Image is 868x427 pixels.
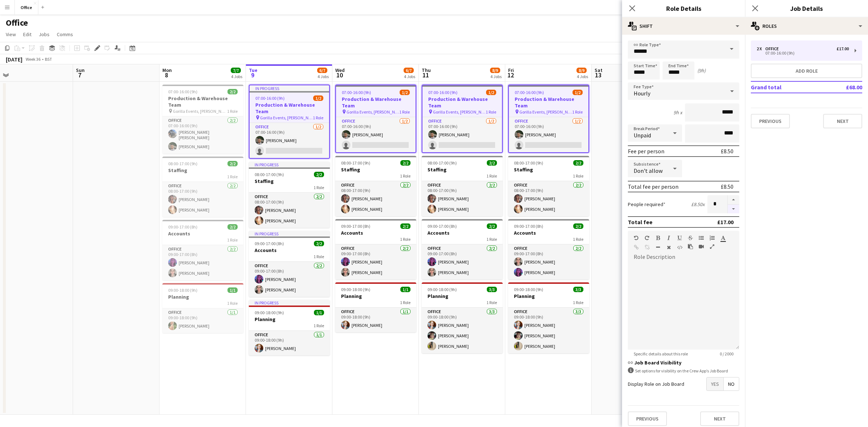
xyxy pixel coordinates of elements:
span: 09:00-17:00 (8h) [255,241,284,246]
span: 1 Role [400,300,410,305]
span: Comms [57,31,73,38]
app-card-role: Office1/109:00-18:00 (9h)[PERSON_NAME] [249,331,330,355]
span: Tue [249,67,258,73]
button: Add role [751,64,862,78]
div: In progress [249,300,330,306]
span: 7 [75,71,85,79]
span: 2/2 [400,160,410,166]
app-card-role: Office1/207:00-16:00 (9h)[PERSON_NAME] [509,117,588,152]
span: 1 Role [486,300,497,305]
span: 09:00-17:00 (8h) [427,223,457,229]
span: Gorilla Events, [PERSON_NAME][GEOGRAPHIC_DATA], [GEOGRAPHIC_DATA], [GEOGRAPHIC_DATA] [519,109,572,115]
span: 1/1 [227,287,238,293]
div: £8.50 [721,183,733,190]
span: Unpaid [634,132,651,139]
app-job-card: In progress08:00-17:00 (9h)2/2Staffing1 RoleOffice2/208:00-17:00 (9h)[PERSON_NAME][PERSON_NAME] [249,162,330,228]
app-job-card: In progress09:00-17:00 (8h)2/2Accounts1 RoleOffice2/209:00-17:00 (8h)[PERSON_NAME][PERSON_NAME] [249,231,330,297]
h3: Role Details [622,4,745,13]
span: 1 Role [486,173,497,179]
span: Sat [595,67,603,73]
button: Next [823,114,862,128]
button: Horizontal Line [655,244,660,250]
span: Mon [162,67,172,73]
app-job-card: 08:00-17:00 (9h)2/2Staffing1 RoleOffice2/208:00-17:00 (9h)[PERSON_NAME][PERSON_NAME] [422,156,503,216]
app-job-card: In progress09:00-18:00 (9h)1/1Planning1 RoleOffice1/109:00-18:00 (9h)[PERSON_NAME] [249,300,330,355]
span: 07:00-16:00 (9h) [255,95,285,101]
span: 2/2 [487,223,497,229]
span: 1 Role [314,185,324,190]
span: 07:00-16:00 (9h) [515,90,544,95]
span: 1 Role [572,109,583,115]
span: 2/2 [227,224,238,230]
app-job-card: 07:00-16:00 (9h)1/2Production & Warehouse Team Gorilla Events, [PERSON_NAME][GEOGRAPHIC_DATA], [G... [422,85,503,153]
h3: Production & Warehouse Team [336,96,416,109]
span: 2/2 [400,223,410,229]
span: Gorilla Events, [PERSON_NAME][GEOGRAPHIC_DATA], [GEOGRAPHIC_DATA], [GEOGRAPHIC_DATA] [346,109,399,115]
h1: Office [6,17,28,28]
div: £17.00 [717,218,733,226]
a: Edit [20,30,34,39]
a: Comms [54,30,76,39]
button: Clear Formatting [666,244,671,250]
span: 08:00-17:00 (9h) [514,160,543,166]
app-card-role: Office2/208:00-17:00 (9h)[PERSON_NAME][PERSON_NAME] [422,181,503,216]
app-card-role: Office3/309:00-18:00 (9h)[PERSON_NAME][PERSON_NAME][PERSON_NAME] [422,308,503,353]
h3: Production & Warehouse Team [509,96,588,109]
h3: Production & Warehouse Team [250,102,329,115]
app-card-role: Office2/207:00-16:00 (9h)[PERSON_NAME] [PERSON_NAME][PERSON_NAME] [162,116,243,154]
div: 09:00-18:00 (9h)3/3Planning1 RoleOffice3/309:00-18:00 (9h)[PERSON_NAME][PERSON_NAME][PERSON_NAME] [508,282,589,353]
div: 07:00-16:00 (9h)2/2Production & Warehouse Team Gorilla Events, [PERSON_NAME][GEOGRAPHIC_DATA], [G... [162,85,243,154]
span: 1 Role [486,236,497,242]
span: 1 Role [314,254,324,259]
span: 1 Role [227,237,238,243]
app-card-role: Office1/207:00-16:00 (9h)[PERSON_NAME] [422,117,502,152]
app-card-role: Office2/209:00-17:00 (8h)[PERSON_NAME][PERSON_NAME] [508,244,589,279]
span: 6/7 [404,68,414,73]
button: Strikethrough [688,235,693,241]
span: 09:00-18:00 (9h) [255,310,284,315]
span: 1 Role [313,115,323,120]
h3: Production & Warehouse Team [422,96,502,109]
span: 1 Role [399,109,410,115]
span: 07:00-16:00 (9h) [428,90,458,95]
h3: Planning [508,293,589,299]
h3: Accounts [335,230,416,236]
span: 1/2 [400,90,410,95]
span: 08:00-17:00 (9h) [168,161,197,166]
app-card-role: Office1/207:00-16:00 (9h)[PERSON_NAME] [250,123,329,158]
div: (9h) [697,67,706,74]
div: 09:00-18:00 (9h)3/3Planning1 RoleOffice3/309:00-18:00 (9h)[PERSON_NAME][PERSON_NAME][PERSON_NAME] [422,282,503,353]
span: Gorilla Events, [PERSON_NAME][GEOGRAPHIC_DATA], [GEOGRAPHIC_DATA], [GEOGRAPHIC_DATA] [173,108,227,114]
span: 1 Role [573,236,583,242]
div: 09:00-18:00 (9h)1/1Planning1 RoleOffice1/109:00-18:00 (9h)[PERSON_NAME] [335,282,416,332]
app-card-role: Office1/109:00-18:00 (9h)[PERSON_NAME] [335,308,416,332]
h3: Planning [249,316,330,323]
h3: Job Details [745,4,868,13]
span: 2/2 [573,160,583,166]
span: 1 Role [227,174,238,179]
div: 09:00-17:00 (8h)2/2Accounts1 RoleOffice2/209:00-17:00 (8h)[PERSON_NAME][PERSON_NAME] [508,219,589,279]
div: [DATE] [6,56,22,63]
h3: Staffing [422,166,503,173]
span: 1 Role [400,236,410,242]
span: 09:00-18:00 (9h) [341,287,370,292]
button: Text Color [720,235,726,241]
div: 4 Jobs [577,74,588,79]
span: 09:00-18:00 (9h) [168,287,197,293]
app-card-role: Office1/109:00-18:00 (9h)[PERSON_NAME] [162,308,243,333]
span: 08:00-17:00 (9h) [255,172,284,177]
span: Don't allow [634,167,663,174]
span: 2/2 [573,223,583,229]
h3: Accounts [422,230,503,236]
span: 08:00-17:00 (9h) [341,160,370,166]
div: 07:00-16:00 (9h) [757,51,849,55]
app-card-role: Office2/208:00-17:00 (9h)[PERSON_NAME][PERSON_NAME] [162,182,243,217]
button: Redo [644,235,650,241]
div: In progress [249,231,330,236]
span: 3/3 [487,287,497,292]
div: 08:00-17:00 (9h)2/2Staffing1 RoleOffice2/208:00-17:00 (9h)[PERSON_NAME][PERSON_NAME] [162,157,243,217]
span: 1 Role [314,323,324,328]
h3: Production & Warehouse Team [162,95,243,108]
